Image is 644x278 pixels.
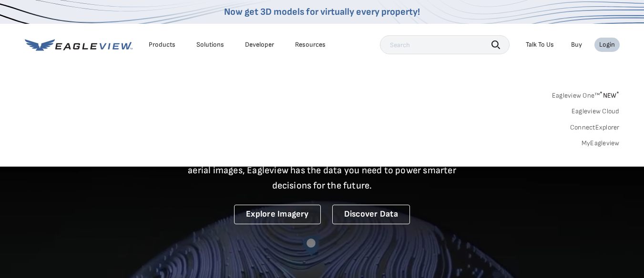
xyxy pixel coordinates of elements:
a: Developer [245,40,274,49]
a: Eagleview One™*NEW* [552,89,620,99]
a: Eagleview Cloud [572,107,620,116]
a: Now get 3D models for virtually every property! [224,6,420,18]
a: Explore Imagery [234,205,321,224]
a: Buy [571,40,582,49]
div: Solutions [196,40,224,49]
a: Discover Data [332,205,410,224]
div: Login [599,40,615,49]
input: Search [380,35,510,54]
a: ConnectExplorer [570,123,620,132]
a: MyEagleview [582,139,620,148]
span: NEW [600,91,619,99]
p: A new era starts here. Built on more than 3.5 billion high-resolution aerial images, Eagleview ha... [176,148,468,193]
div: Resources [295,40,326,49]
div: Products [149,40,175,49]
div: Talk To Us [526,40,554,49]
